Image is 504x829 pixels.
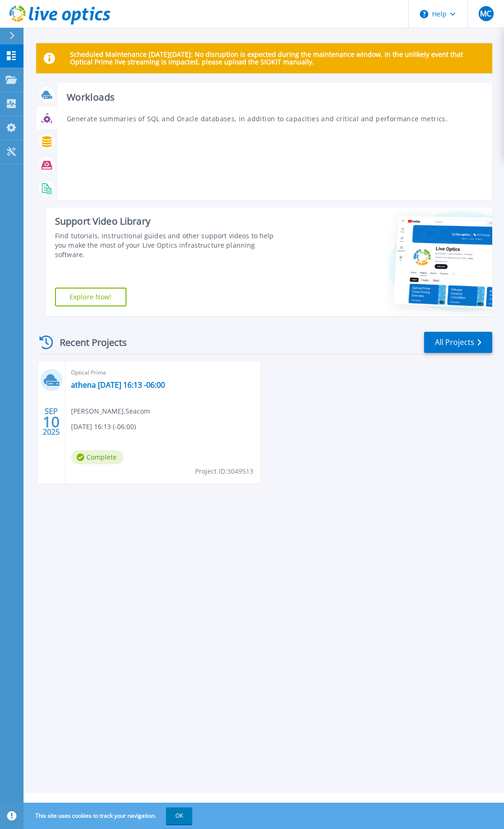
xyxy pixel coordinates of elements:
[55,288,126,306] a: Explore Now!
[71,406,150,416] span: [PERSON_NAME] , Seacom
[43,418,60,426] span: 10
[42,405,60,439] div: SEP 2025
[36,331,140,354] div: Recent Projects
[424,332,492,353] a: All Projects
[55,231,285,259] div: Find tutorials, instructional guides and other support videos to help you make the most of your L...
[166,807,192,824] button: OK
[70,51,485,66] p: Scheduled Maintenance [DATE][DATE]: No disruption is expected during the maintenance window. In t...
[71,368,255,378] span: Optical Prime
[71,380,165,390] a: athena [DATE] 16:13 -06:00
[71,422,136,432] span: [DATE] 16:13 (-06:00)
[195,466,253,477] span: Project ID: 3049513
[67,92,483,102] h3: Workloads
[71,450,124,464] span: Complete
[26,807,192,824] span: This site uses cookies to track your navigation.
[55,215,285,227] div: Support Video Library
[480,10,491,17] span: MC
[67,114,483,124] p: Generate summaries of SQL and Oracle databases, in addition to capacities and critical and perfor...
